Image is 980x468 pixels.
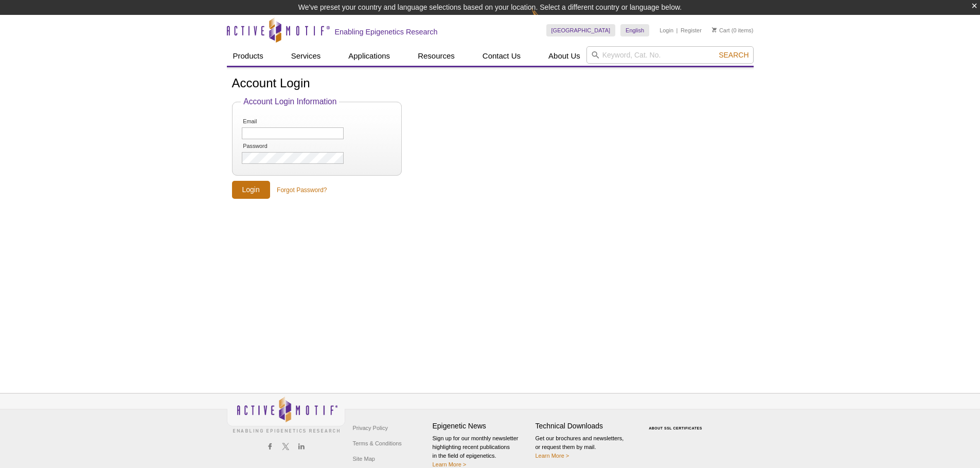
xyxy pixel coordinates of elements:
[242,118,294,125] label: Email
[536,422,633,430] h4: Technical Downloads
[227,46,270,66] a: Products
[335,27,438,36] h2: Enabling Epigenetics Research
[660,27,673,34] a: Login
[476,46,527,66] a: Contact Us
[232,181,270,199] input: Login
[277,185,327,195] a: Forgot Password?
[716,50,752,60] button: Search
[232,77,749,91] h1: Account Login
[676,24,678,36] li: |
[649,426,702,430] a: ABOUT SSL CERTIFICATES
[719,51,749,59] span: Search
[546,24,616,36] a: [GEOGRAPHIC_DATA]
[350,420,390,436] a: Privacy Policy
[227,394,345,435] img: Active Motif,
[712,27,717,32] img: Your Cart
[536,434,633,460] p: Get our brochures and newsletters, or request them by mail.
[712,27,730,34] a: Cart
[433,422,530,430] h4: Epigenetic News
[242,143,294,149] label: Password
[681,27,702,34] a: Register
[531,8,559,32] img: Change Here
[620,24,649,36] a: English
[542,46,586,66] a: About Us
[536,453,569,459] a: Learn More >
[712,24,754,36] li: (0 items)
[586,46,754,64] input: Keyword, Cat. No.
[350,436,404,451] a: Terms & Conditions
[342,46,396,66] a: Applications
[285,46,327,66] a: Services
[638,411,716,434] table: Click to Verify - This site chose Symantec SSL for secure e-commerce and confidential communicati...
[412,46,461,66] a: Resources
[241,97,339,106] legend: Account Login Information
[350,451,378,466] a: Site Map
[433,461,467,467] a: Learn More >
